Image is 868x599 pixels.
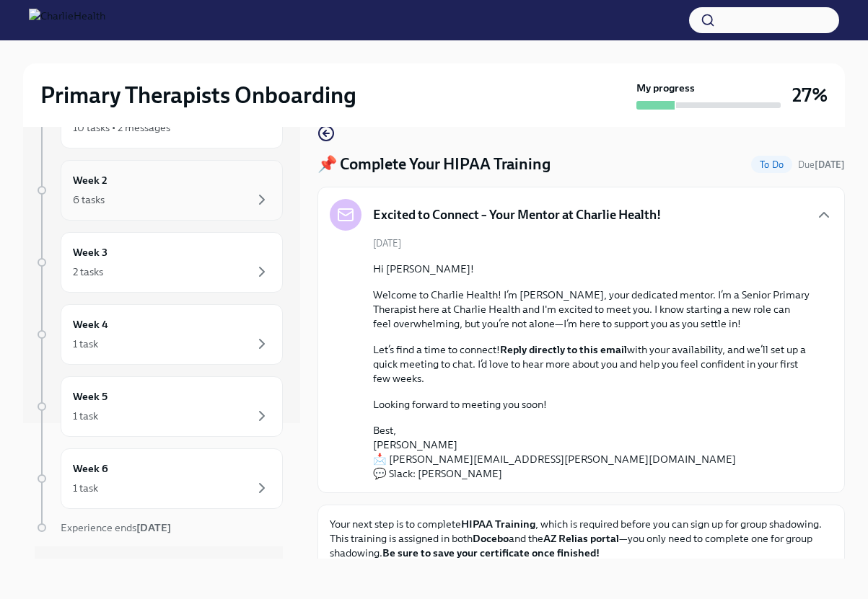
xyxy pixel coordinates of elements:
[73,265,103,279] div: 2 tasks
[35,304,283,365] a: Week 41 task
[35,448,283,509] a: Week 61 task
[543,532,619,545] strong: AZ Relias portal
[751,159,792,170] span: To Do
[330,517,833,560] p: Your next step is to complete , which is required before you can sign up for group shadowing. Thi...
[73,409,98,423] div: 1 task
[373,206,661,223] h5: Excited to Connect – Your Mentor at Charlie Health!
[73,120,170,135] div: 10 tasks • 2 messages
[815,159,845,170] strong: [DATE]
[792,82,828,108] h3: 27%
[35,232,283,293] a: Week 32 tasks
[73,337,98,351] div: 1 task
[636,81,695,95] strong: My progress
[29,9,105,32] img: CharlieHealth
[61,521,171,534] span: Experience ends
[461,518,535,531] strong: HIPAA Training
[382,546,600,559] strong: Be sure to save your certificate once finished!
[73,461,108,476] h6: Week 6
[373,288,810,331] p: Welcome to Charlie Health! I’m [PERSON_NAME], your dedicated mentor. I’m a Senior Primary Therapi...
[798,158,845,172] span: August 13th, 2025 09:00
[40,81,356,110] h2: Primary Therapists Onboarding
[35,376,283,437] a: Week 51 task
[373,262,810,276] p: Hi [PERSON_NAME]!
[500,343,627,356] strong: Reply directly to this email
[73,481,98,495] div: 1 task
[798,159,845,170] span: Due
[73,316,108,332] h6: Week 4
[473,532,509,545] strong: Docebo
[373,423,810,481] p: Best, [PERSON_NAME] 📩 [PERSON_NAME][EMAIL_ADDRESS][PERSON_NAME][DOMAIN_NAME] 💬 Slack: [PERSON_NAME]
[73,389,108,404] h6: Week 5
[373,236,401,250] span: [DATE]
[317,154,551,175] h4: 📌 Complete Your HIPAA Training
[373,397,810,412] p: Looking forward to meeting you soon!
[35,160,283,221] a: Week 26 tasks
[373,342,810,386] p: Let’s find a time to connect! with your availability, and we’ll set up a quick meeting to chat. I...
[73,192,105,207] div: 6 tasks
[73,244,108,260] h6: Week 3
[73,172,108,188] h6: Week 2
[136,521,171,534] strong: [DATE]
